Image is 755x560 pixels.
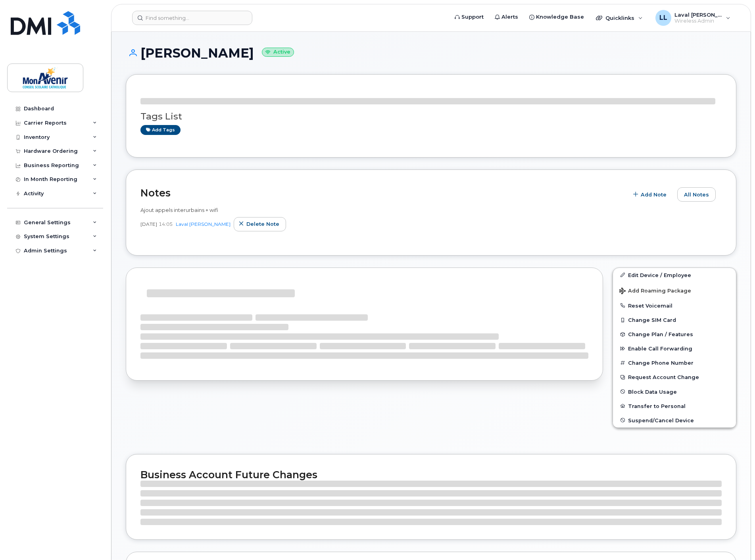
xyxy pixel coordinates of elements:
button: Delete note [234,217,286,231]
button: Suspend/Cancel Device [613,413,736,427]
span: [DATE] [140,221,157,227]
button: Change SIM Card [613,313,736,327]
button: Enable Call Forwarding [613,341,736,356]
button: Block Data Usage [613,385,736,399]
button: Change Phone Number [613,356,736,370]
h3: Tags List [140,112,722,121]
span: Add Note [641,191,667,198]
a: Laval [PERSON_NAME] [176,221,231,227]
span: Add Roaming Package [619,288,691,295]
span: Delete note [246,220,279,228]
button: Add Roaming Package [613,282,736,298]
a: Edit Device / Employee [613,268,736,282]
button: All Notes [677,187,716,202]
span: 14:05 [159,221,173,227]
span: All Notes [684,191,709,198]
h1: [PERSON_NAME] [126,46,736,60]
button: Change Plan / Features [613,327,736,341]
small: Active [262,48,294,57]
span: Enable Call Forwarding [628,346,692,352]
a: Add tags [140,125,181,135]
h2: Notes [140,187,624,199]
span: Change Plan / Features [628,331,693,337]
h2: Business Account Future Changes [140,469,722,481]
button: Transfer to Personal [613,399,736,413]
button: Add Note [628,187,673,202]
button: Request Account Change [613,370,736,384]
span: Ajout appels interurbains + wifi [140,207,218,213]
button: Reset Voicemail [613,298,736,313]
span: Suspend/Cancel Device [628,417,694,423]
